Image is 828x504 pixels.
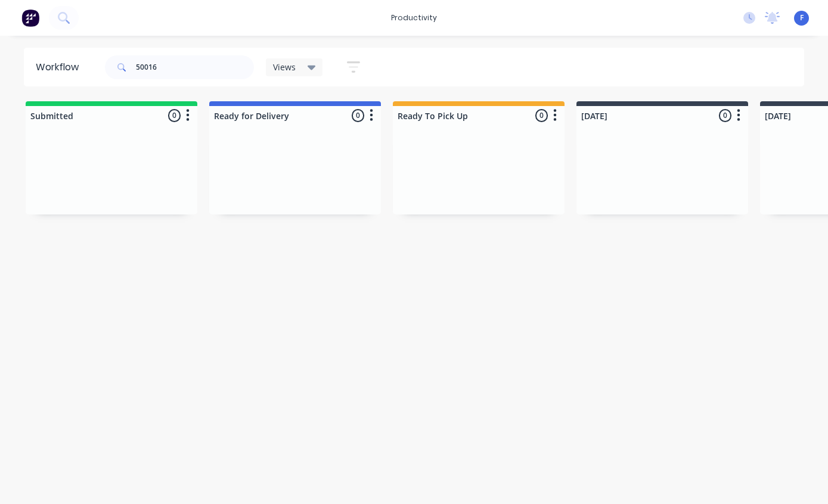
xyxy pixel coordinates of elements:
[273,61,296,73] span: Views
[385,9,443,27] div: productivity
[136,55,254,79] input: Search for orders...
[800,13,804,23] span: F
[36,60,85,74] div: Workflow
[21,9,39,27] img: Factory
